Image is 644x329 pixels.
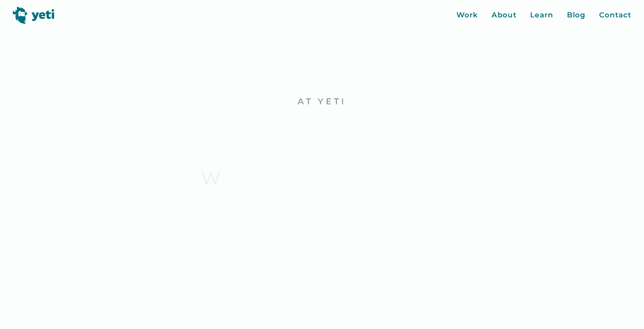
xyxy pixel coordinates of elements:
p: At Yeti [185,96,459,107]
a: Work [456,10,478,21]
a: About [492,10,517,21]
a: Learn [530,10,553,21]
img: Yeti logo [13,7,55,24]
a: Contact [599,10,631,21]
a: Blog [567,10,586,21]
